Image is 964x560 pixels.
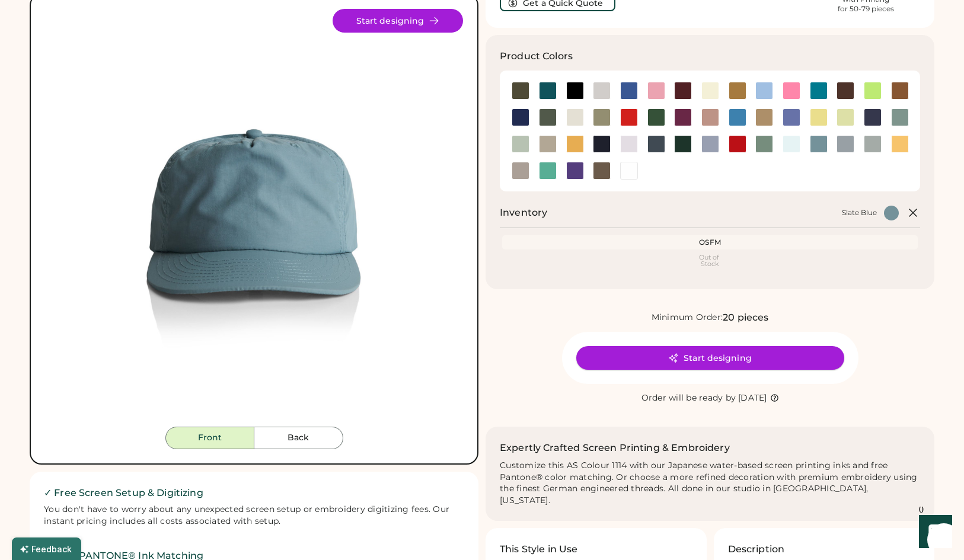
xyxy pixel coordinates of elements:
div: 1114 Style Image [45,9,463,427]
div: You don't have to worry about any unexpected screen setup or embroidery digitizing fees. Our inst... [44,504,464,527]
h3: Description [728,542,785,556]
h2: Inventory [500,206,547,220]
button: Start designing [333,9,463,33]
h2: Expertly Crafted Screen Printing & Embroidery [500,441,730,455]
button: Back [254,427,343,449]
iframe: Front Chat [908,507,959,558]
div: Out of Stock [505,254,915,267]
img: 1114 - Slate Blue Front Image [45,9,463,427]
div: Order will be ready by [641,392,736,404]
div: OSFM [505,238,915,247]
div: [DATE] [738,392,767,404]
h2: ✓ Free Screen Setup & Digitizing [44,486,464,500]
h3: Product Colors [500,49,573,63]
button: Front [165,427,254,449]
div: Customize this AS Colour 1114 with our Japanese water-based screen printing inks and free Pantone... [500,460,920,507]
div: 20 pieces [723,311,768,325]
div: Minimum Order: [652,312,723,324]
button: Start designing [576,346,844,370]
h3: This Style in Use [500,542,578,556]
div: Slate Blue [842,208,877,217]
